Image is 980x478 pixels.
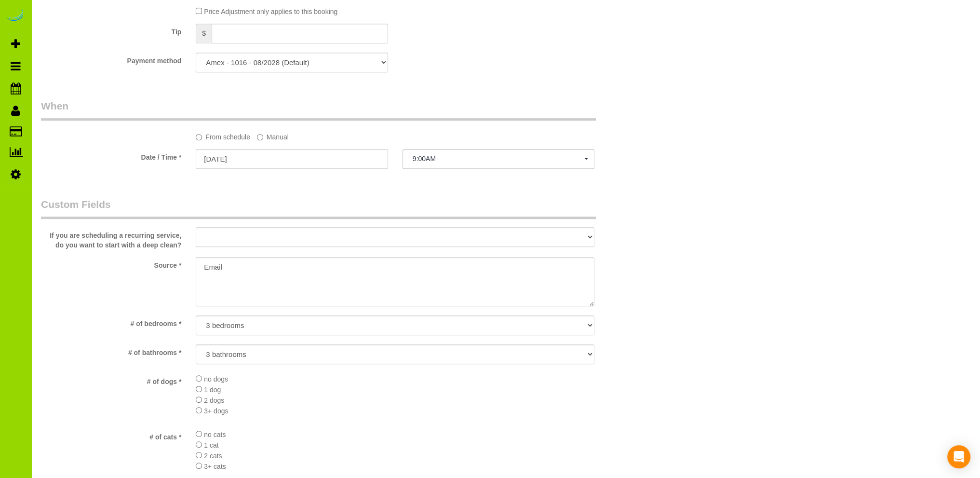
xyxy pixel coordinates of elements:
input: From schedule [196,134,202,140]
input: MM/DD/YYYY [196,149,388,169]
span: no cats [204,431,226,438]
legend: Custom Fields [41,197,596,219]
label: # of bedrooms * [34,315,188,328]
label: # of bathrooms * [34,344,188,357]
span: Price Adjustment only applies to this booking [204,8,337,15]
label: Payment method [34,53,188,66]
span: no dogs [204,375,228,383]
span: 2 dogs [204,396,224,404]
span: 3+ cats [204,463,226,470]
span: 3+ dogs [204,407,228,415]
label: Manual [257,129,289,142]
span: 1 cat [204,441,218,449]
span: 2 cats [204,452,222,460]
span: 1 dog [204,386,221,394]
label: Tip [34,24,188,37]
label: Source * [34,257,188,270]
input: Manual [257,134,263,140]
button: 9:00AM [403,149,594,169]
img: Automaid Logo [6,10,25,23]
div: Open Intercom Messenger [947,445,970,468]
legend: When [41,99,596,121]
label: If you are scheduling a recurring service, do you want to start with a deep clean? [34,227,188,250]
label: # of dogs * [34,373,188,386]
label: # of cats * [34,429,188,442]
span: 9:00AM [413,155,584,163]
span: $ [196,24,212,43]
label: Date / Time * [34,149,188,162]
label: From schedule [196,129,250,142]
